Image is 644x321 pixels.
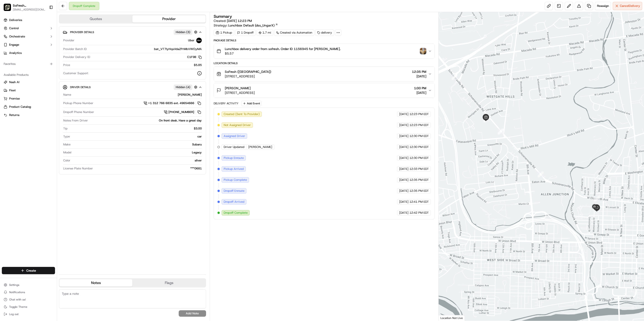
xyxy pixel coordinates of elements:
div: We're available if you need us! [21,48,63,52]
button: Nash AI [2,79,55,86]
span: [PERSON_NAME] [248,145,272,149]
span: [PERSON_NAME] [225,86,251,90]
span: Pickup Arrived [224,167,244,171]
span: Uber [188,38,194,42]
span: Model [63,150,71,155]
span: 12:30 PM EDT [409,145,429,149]
span: [DATE] [399,200,408,204]
span: Price [63,63,70,67]
span: Driver Details [70,85,91,89]
button: Returns [2,111,55,119]
span: $5.85 [194,63,202,67]
a: Nash AI [4,80,53,84]
span: Promise [9,97,20,101]
span: [DATE] [399,189,408,193]
span: [PERSON_NAME] [14,83,37,87]
button: SoFresh ([GEOGRAPHIC_DATA]) [13,3,47,8]
img: SoFresh (Bethlehem) [4,4,11,11]
div: Location Details [214,61,435,65]
span: Reassign [597,4,609,8]
img: 1736555255976-a54dd68f-1ca7-489b-9aae-adbdc363a1c4 [9,71,13,75]
span: 12:42 PM EDT [409,211,429,215]
a: Created via Automation [274,29,314,36]
button: Provider DetailsHidden (3) [63,28,202,36]
span: Notifications [9,290,25,294]
div: 1 Pickup [214,29,234,36]
a: Promise [4,97,53,101]
div: Available Products [2,71,55,79]
button: [PHONE_NUMBER] [164,110,202,115]
div: silver [72,158,202,163]
span: [DATE] [399,145,408,149]
span: Returns [9,113,19,117]
button: Add Event [241,101,262,106]
button: Control [2,25,55,32]
span: • [38,83,39,87]
span: [STREET_ADDRESS] [225,74,271,79]
span: Settings [9,283,19,287]
span: [DATE] [399,167,408,171]
button: Chat with us! [2,296,55,303]
span: 12:30 PM EDT [409,156,429,160]
img: photo_proof_of_delivery image [420,48,426,54]
a: Powered byPylon [32,113,55,117]
span: 12:35 PM EDT [409,178,429,182]
a: 📗Knowledge Base [3,100,37,108]
span: [DATE] [399,178,408,182]
div: Subaru [72,142,202,147]
button: Lunchbox delivery order from sofresh. Order ID 1156945 for [PERSON_NAME].$5.57photo_proof_of_deli... [214,44,435,58]
span: [DATE] [40,83,50,87]
span: Toggle Theme [9,305,27,309]
span: Assigned Driver [224,134,245,138]
span: [DATE] [399,156,408,160]
span: 12:41 PM EDT [409,200,429,204]
span: 12:33 PM EDT [409,167,429,171]
button: Quotes [59,15,132,23]
button: Notes [59,279,132,287]
span: Pylon [45,113,55,117]
button: SoFresh (Bethlehem)SoFresh ([GEOGRAPHIC_DATA])[EMAIL_ADDRESS][DOMAIN_NAME] [2,2,47,13]
span: Deliveries [9,18,22,22]
button: Driver DetailsHidden (4) [63,83,202,91]
img: Joana Marie Avellanoza [5,66,12,74]
span: Chat with us! [9,298,26,301]
a: Analytics [2,49,55,57]
button: Fleet [2,87,55,94]
span: Created: [214,18,252,23]
img: 1736555255976-a54dd68f-1ca7-489b-9aae-adbdc363a1c4 [9,83,13,87]
a: Fleet [4,88,53,92]
span: Analytics [9,51,22,55]
a: Returns [4,113,53,117]
span: Pickup Enroute [224,156,244,160]
div: Delivery Activity [214,102,238,105]
span: Dropoff Phone Number [63,110,94,114]
a: 💻API Documentation [37,100,75,108]
span: [DATE] 12:23 PM [227,19,252,23]
button: Flags [132,279,205,287]
span: • [61,71,63,74]
button: Hidden (4) [174,84,199,90]
span: [PHONE_NUMBER] [168,110,194,114]
span: Color [63,158,70,163]
button: Product Catalog [2,103,55,111]
span: API Documentation [43,102,73,107]
span: Cancel Delivery [620,4,640,8]
span: [DATE] [412,74,426,79]
a: Product Catalog [4,105,53,109]
img: Nash [5,5,14,14]
div: Package Details [214,39,435,42]
div: Start new chat [21,44,75,48]
img: 1727276513143-84d647e1-66c0-4f92-a045-3c9f9f5dfd92 [10,44,18,52]
span: Pickup Complete [224,178,247,182]
div: Favorites [2,60,55,68]
span: Notes From Driver [63,118,88,123]
span: Driver Updated [224,145,244,149]
span: [DATE] [399,112,408,116]
span: Orchestrate [9,34,25,39]
span: Pickup Phone Number [63,101,93,105]
span: Provider Delivery ID [63,55,90,59]
div: Past conversations [5,59,31,63]
button: C1F9B [187,55,202,59]
div: 📗 [5,103,8,106]
div: 5 [538,171,544,177]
